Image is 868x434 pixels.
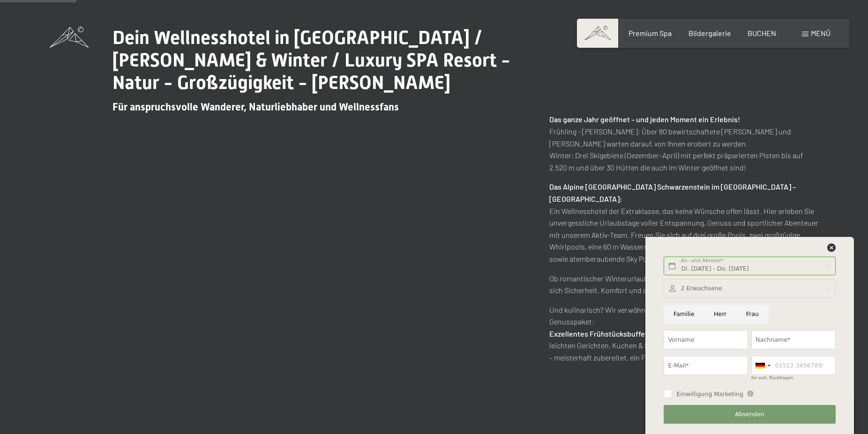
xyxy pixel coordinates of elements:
[112,27,510,94] span: Dein Wellnesshotel in [GEOGRAPHIC_DATA] / [PERSON_NAME] & Winter / Luxury SPA Resort - Natur - Gr...
[676,390,743,398] span: Einwilligung Marketing
[549,113,818,173] p: Frühling - [PERSON_NAME]: Über 80 bewirtschaftete [PERSON_NAME] und [PERSON_NAME] warten darauf, ...
[752,356,773,375] div: Germany (Deutschland): +49
[751,356,836,375] input: 01512 3456789
[112,101,399,113] span: Für anspruchsvolle Wanderer, Naturliebhaber und Wellnessfans
[549,329,648,338] strong: Exzellentes Frühstücksbuffet
[549,182,796,203] strong: Das Alpine [GEOGRAPHIC_DATA] Schwarzenstein im [GEOGRAPHIC_DATA] – [GEOGRAPHIC_DATA]:
[735,410,764,419] span: Absenden
[664,405,835,424] button: Absenden
[549,115,740,124] strong: Das ganze Jahr geöffnet – und jeden Moment ein Erlebnis!
[811,29,831,37] span: Menü
[549,272,818,296] p: Ob romantischer Winterurlaub oder sonniger Sommertraum – bei uns verbinden sich Sicherheit, Komfo...
[751,375,793,380] label: für evtl. Rückfragen
[549,304,818,364] p: Und kulinarisch? Wir verwöhnen Sie den ganzen Tag mit unserem exquisiten ¾-Genusspaket: für Genie...
[629,29,672,37] a: Premium Spa
[549,181,818,265] p: Ein Wellnesshotel der Extraklasse, das keine Wünsche offen lässt. Hier erleben Sie unvergessliche...
[748,29,776,37] a: BUCHEN
[688,29,731,37] a: Bildergalerie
